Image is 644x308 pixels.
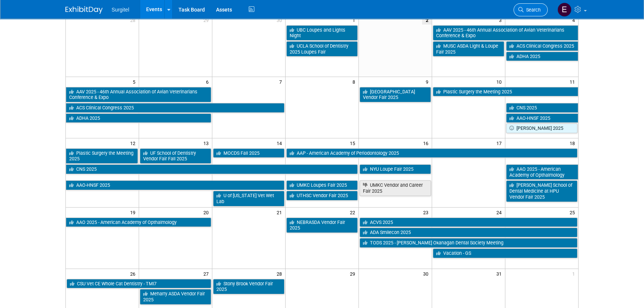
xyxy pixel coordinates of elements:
[496,269,505,278] span: 31
[360,164,431,174] a: NYU Loupe Fair 2025
[66,113,211,123] a: ADHA 2025
[422,208,432,217] span: 23
[213,279,284,294] a: Stony Brook Vendor Fair 2025
[425,77,432,86] span: 9
[496,138,505,148] span: 17
[278,77,285,86] span: 7
[569,138,578,148] span: 18
[276,269,285,278] span: 28
[360,238,577,248] a: TODS 2025 - [PERSON_NAME] Okanagan Dental Society Meeting
[205,77,212,86] span: 6
[422,15,432,25] span: 2
[67,279,211,289] a: CSU Vet CE Whole Cat Dentistry - TMI7
[286,180,358,190] a: UMKC Loupes Fair 2025
[286,25,358,41] a: UBC Loupes and Lights Night
[140,289,211,304] a: Meharry ASDA Vendor Fair 2025
[352,15,358,25] span: 1
[349,208,358,217] span: 22
[360,218,577,227] a: ACVS 2025
[571,269,578,278] span: 1
[506,180,577,202] a: [PERSON_NAME] School of Dental Medicine at HPU Vendor Fair 2025
[276,15,285,25] span: 30
[496,77,505,86] span: 10
[352,77,358,86] span: 8
[129,208,139,217] span: 19
[506,103,578,113] a: CNS 2025
[571,15,578,25] span: 4
[506,41,578,51] a: ACS Clinical Congress 2025
[506,113,578,123] a: AAO-HNSF 2025
[276,138,285,148] span: 14
[286,148,577,158] a: AAP - American Academy of Periodontology 2025
[66,164,358,174] a: CNS 2025
[557,3,571,17] img: Event Coordinator
[506,123,577,133] a: [PERSON_NAME] 2025
[422,138,432,148] span: 16
[140,148,211,164] a: UF School of Dentistry Vendor Fair Fall 2025
[360,180,431,196] a: UMKC Vendor and Career Fair 2025
[66,87,211,102] a: AAV 2025 - 46th Annual Association of Avian Veterinarians Conference & Expo
[506,164,578,180] a: AAO 2025 - American Academy of Opthalmology
[203,138,212,148] span: 13
[422,269,432,278] span: 30
[513,3,548,16] a: Search
[66,103,284,113] a: ACS Clinical Congress 2025
[569,77,578,86] span: 11
[65,6,103,14] img: ExhibitDay
[129,15,139,25] span: 28
[132,77,139,86] span: 5
[66,180,284,190] a: AAO-HNSF 2025
[203,269,212,278] span: 27
[129,269,139,278] span: 26
[213,148,284,158] a: MOCDS Fall 2025
[569,208,578,217] span: 25
[524,7,541,13] span: Search
[203,15,212,25] span: 29
[213,191,284,206] a: U of [US_STATE] Vet Wet Lab
[498,15,505,25] span: 3
[203,208,212,217] span: 20
[276,208,285,217] span: 21
[66,218,211,227] a: AAO 2025 - American Academy of Opthalmology
[129,138,139,148] span: 12
[433,248,577,258] a: Vacation - GS
[360,228,577,237] a: ADA Smilecon 2025
[433,87,578,97] a: Plastic Surgery the Meeting 2025
[349,138,358,148] span: 15
[286,41,358,57] a: UCLA School of Dentistry 2025 Loupes Fair
[286,218,358,233] a: NEBRASDA Vendor Fair 2025
[496,208,505,217] span: 24
[112,7,129,13] span: Surgitel
[360,87,431,102] a: [GEOGRAPHIC_DATA] Vendor Fair 2025
[286,191,358,200] a: UTHSC Vendor Fair 2025
[506,52,578,61] a: ADHA 2025
[66,148,138,164] a: Plastic Surgery the Meeting 2025
[433,41,504,57] a: MUSC ASDA Light & Loupe Fair 2025
[433,25,578,41] a: AAV 2025 - 46th Annual Association of Avian Veterinarians Conference & Expo
[349,269,358,278] span: 29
